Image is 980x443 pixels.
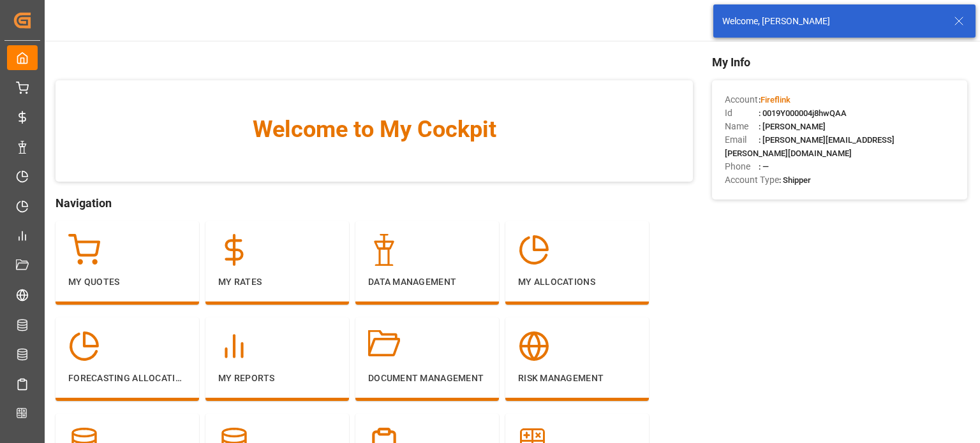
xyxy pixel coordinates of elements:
span: : [PERSON_NAME] [759,122,826,131]
span: : 0019Y000004j8hwQAA [759,108,847,118]
span: : [PERSON_NAME][EMAIL_ADDRESS][PERSON_NAME][DOMAIN_NAME] [725,135,895,158]
p: Risk Management [518,372,636,385]
p: Document Management [368,372,486,385]
span: Account Type [725,173,779,187]
p: Forecasting Allocations [68,372,186,385]
span: : [759,95,791,105]
span: Id [725,106,759,120]
span: : Shipper [779,175,811,185]
span: My Info [712,54,967,71]
p: My Quotes [68,275,186,289]
p: Data Management [368,275,486,289]
span: Phone [725,160,759,173]
span: Name [725,120,759,133]
p: My Reports [218,372,336,385]
span: : — [759,162,769,171]
span: Email [725,133,759,147]
span: Fireflink [761,95,791,105]
div: Welcome, [PERSON_NAME] [722,15,942,28]
span: Welcome to My Cockpit [81,112,667,147]
p: My Allocations [518,275,636,289]
span: Navigation [56,194,693,212]
span: Account [725,93,759,106]
p: My Rates [218,275,336,289]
